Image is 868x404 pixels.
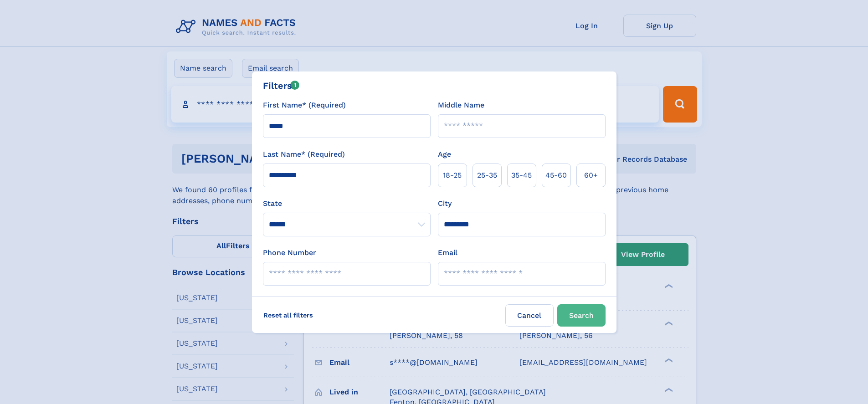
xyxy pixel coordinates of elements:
span: 35‑45 [511,170,532,181]
label: Age [438,149,451,160]
span: 18‑25 [443,170,462,181]
span: 25‑35 [477,170,497,181]
button: Search [557,304,606,327]
label: Email [438,247,457,258]
label: First Name* (Required) [263,100,346,111]
label: City [438,198,452,209]
span: 45‑60 [545,170,567,181]
label: Cancel [505,304,554,327]
label: Last Name* (Required) [263,149,345,160]
label: Reset all filters [257,304,319,326]
label: State [263,198,431,209]
span: 60+ [584,170,598,181]
label: Phone Number [263,247,316,258]
label: Middle Name [438,100,484,111]
div: Filters [263,79,300,92]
